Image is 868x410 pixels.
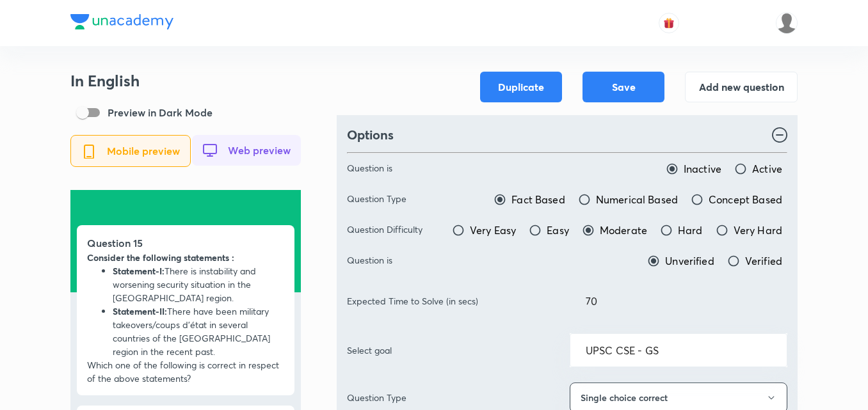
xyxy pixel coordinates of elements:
[347,294,478,308] p: Expected Time to Solve (in secs)
[113,305,167,317] strong: Statement-II:
[87,358,284,385] p: Which one of the following is correct in respect of the above statements?
[347,192,406,207] p: Question Type
[663,17,675,29] img: avatar
[228,145,291,156] span: Web preview
[108,105,213,120] p: Preview in Dark Mode
[583,72,664,102] button: Save
[745,253,782,269] span: Verified
[70,72,301,90] h3: In English
[107,145,180,157] span: Mobile preview
[780,349,782,352] button: Open
[347,253,392,269] p: Question is
[596,192,678,207] span: Numerical Based
[665,253,714,269] span: Unverified
[659,13,679,33] button: avatar
[87,251,234,264] strong: Consider the following statements :
[709,192,782,207] span: Concept Based
[734,223,782,238] span: Very Hard
[511,192,565,207] span: Fact Based
[586,344,771,356] input: Search goal
[480,72,562,102] button: Duplicate
[70,14,173,29] img: Company Logo
[87,235,284,251] h5: Question 15
[570,285,787,317] input: in secs
[678,223,703,238] span: Hard
[113,264,284,304] li: There is instability and worsening security situation in the [GEOGRAPHIC_DATA] region.
[685,72,798,102] button: Add new question
[113,304,284,358] li: There have been military takeovers/coups d'état in several countries of the [GEOGRAPHIC_DATA] reg...
[347,125,394,145] h4: Options
[470,223,516,238] span: Very Easy
[684,161,721,177] span: Inactive
[347,161,392,177] p: Question is
[776,12,798,34] img: Rajesh Kumar
[347,223,422,238] p: Question Difficulty
[113,265,165,277] strong: Statement-I:
[347,391,406,404] p: Question Type
[752,161,782,177] span: Active
[347,343,392,357] p: Select goal
[70,14,173,33] a: Company Logo
[547,223,569,238] span: Easy
[600,223,647,238] span: Moderate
